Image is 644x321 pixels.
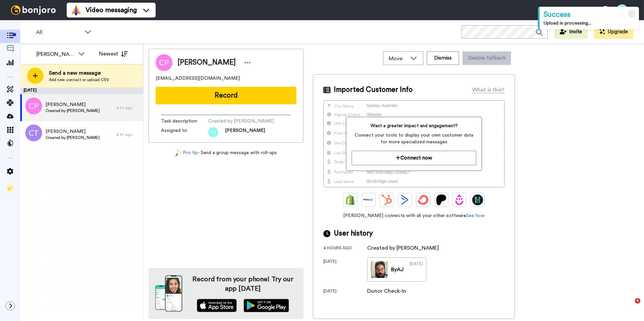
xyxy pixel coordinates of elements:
[621,298,637,314] iframe: Intercom live chat
[20,87,143,94] div: [DATE]
[71,5,82,15] img: vm-color.svg
[45,128,100,135] span: [PERSON_NAME]
[175,149,198,156] a: Pro tip
[45,135,100,140] span: Created by [PERSON_NAME]
[208,118,274,124] span: Created by [PERSON_NAME]
[410,261,423,278] div: [DATE]
[381,194,392,205] img: Hubspot
[244,299,289,312] img: playstore
[116,132,140,137] div: 4 hr. ago
[161,127,208,137] span: Assigned to:
[391,265,404,274] div: By AJ
[454,194,465,205] img: Drip
[49,69,109,77] span: Send a new message
[418,194,428,205] img: ConvertKit
[156,75,240,82] span: [EMAIL_ADDRESS][DOMAIN_NAME]
[208,127,218,137] img: jm.png
[45,101,100,108] span: [PERSON_NAME]
[462,51,511,65] button: Disable fallback
[323,245,367,252] div: 4 hours ago
[367,244,439,252] div: Created by [PERSON_NAME]
[466,213,485,218] a: See how
[367,287,406,295] div: Donor Check-In
[149,149,303,156] div: - Send a group message with roll-ups
[25,98,42,114] img: cp.png
[427,51,459,65] button: Dismiss
[25,124,42,141] img: ct.png
[554,25,587,39] button: Invite
[36,28,81,36] span: All
[86,5,137,15] span: Video messaging
[334,85,413,95] span: Imported Customer Info
[371,261,388,278] img: 9927f7a7-c4e3-419f-8363-d15a6cdf57bf-thumb.jpg
[544,20,635,27] div: Upload is processing...
[156,54,172,71] img: Image of Carlos Paez
[323,259,367,282] div: [DATE]
[189,275,297,293] h4: Record from your phone! Try our app [DATE]
[472,194,483,205] img: GoHighLevel
[367,257,426,282] a: ByAJ[DATE]
[544,9,635,20] div: Success
[94,47,133,61] button: Newest
[472,86,505,94] div: What is this?
[8,5,59,15] img: bj-logo-header-white.svg
[161,118,208,124] span: Task description :
[7,185,13,192] img: Checklist.svg
[399,194,410,205] img: ActiveCampaign
[352,132,476,145] span: Connect your tools to display your own customer data for more specialized messages
[116,105,140,110] div: 4 hr. ago
[156,87,296,104] button: Record
[363,194,374,205] img: Ontraport
[178,58,236,68] span: [PERSON_NAME]
[352,151,476,165] button: Connect now
[334,228,373,239] span: User history
[175,149,182,156] img: magic-wand.svg
[352,122,476,129] span: Want a greater impact and engagement?
[389,55,407,63] span: Move
[225,127,265,137] span: [PERSON_NAME]
[323,212,505,219] span: [PERSON_NAME] connects with all your other software
[594,25,633,39] button: Upgrade
[45,108,100,113] span: Created by [PERSON_NAME]
[155,275,182,312] img: download
[436,194,447,205] img: Patreon
[635,298,640,304] span: 6
[49,77,109,82] span: Add new contact or upload CSV
[323,288,367,295] div: [DATE]
[36,50,75,58] div: [PERSON_NAME]
[197,299,237,312] img: appstore
[345,194,356,205] img: Shopify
